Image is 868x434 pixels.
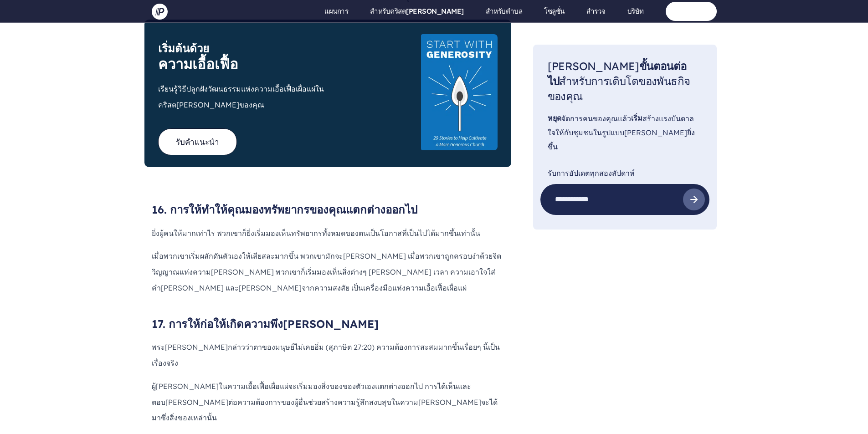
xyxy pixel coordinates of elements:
font: ผู้[PERSON_NAME]ในความเอื้อเฟื้อเผื่อแผ่จะเริ่มมองสิ่งของของตัวเองแตกต่างออกไป การได้เห็นและตอบ[P... [152,382,498,422]
a: รับคำแนะนำ [158,128,237,155]
font: สร้างแรงบันดาลใจให้กับชุมชนในรูปแบบ[PERSON_NAME]ยิ่งขึ้น [548,114,695,151]
font: หยุด [548,113,561,122]
font: โซลูชั่น [544,7,565,15]
font: 17. การให้ก่อให้เกิดความพึง[PERSON_NAME] [152,317,379,331]
a: เริ่มต้นเลย [666,2,717,20]
font: ยิ่งผู้คนให้มากเท่าไร พวกเขาก็ยิ่งเริ่มมองเห็นทรัพยากรทั้งหมดของตนเป็นโอกาสที่เป็นไปได้มากขึ้นเท่... [152,229,480,238]
font: พระ[PERSON_NAME]กล่าวว่าตาของมนุษย์ไม่เคยอิ่ม (สุภาษิต 27:20) ความต้องการสะสมมากขึ้นเรื่อยๆ นี้เป... [152,342,500,368]
font: รับการอัปเดตทุกสองสัปดาห์ [548,168,635,178]
font: เริ่ม [631,113,642,122]
font: ขั้นตอนต่อไป [548,59,687,88]
font: เรียนรู้วิธีปลูกฝังวัฒนธรรมแห่งความเอื้อเฟื้อเผื่อแผ่ในคริสต[PERSON_NAME]ของคุณ [158,84,324,109]
font: [PERSON_NAME] [548,59,639,73]
font: จัดการคนของคุณแล้ว [561,114,631,123]
font: เริ่มต้นเลย [677,7,705,15]
font: เริ่มต้นด้วย [158,41,209,55]
font: สำรวจ [586,7,606,15]
font: บริษัท [627,7,644,15]
font: 16. การให้ทำให้คุณมองทรัพยากรของคุณแตกต่างออกไป [152,203,417,216]
picture: ปกหนังสือ lp-300x457-เริ่มต้นด้วยความเอื้อเฟื้อ [407,34,497,150]
font: รับคำแนะนำ [176,137,219,147]
font: สำหรับการเติบโตของพันธกิจของคุณ [548,74,690,103]
font: แผนการ [324,7,348,15]
font: เมื่อพวกเขาเริ่มผลักดันตัวเองให้เสียสละมากขึ้น พวกเขามักจะ[PERSON_NAME] เมื่อพวกเขาถูกครอบงำด้วยจ... [152,251,501,292]
font: สำหรับคริสต[PERSON_NAME] [370,7,464,15]
font: ความเอื้อเฟื้อ [158,55,238,73]
font: สำหรับตำบล [486,7,523,15]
